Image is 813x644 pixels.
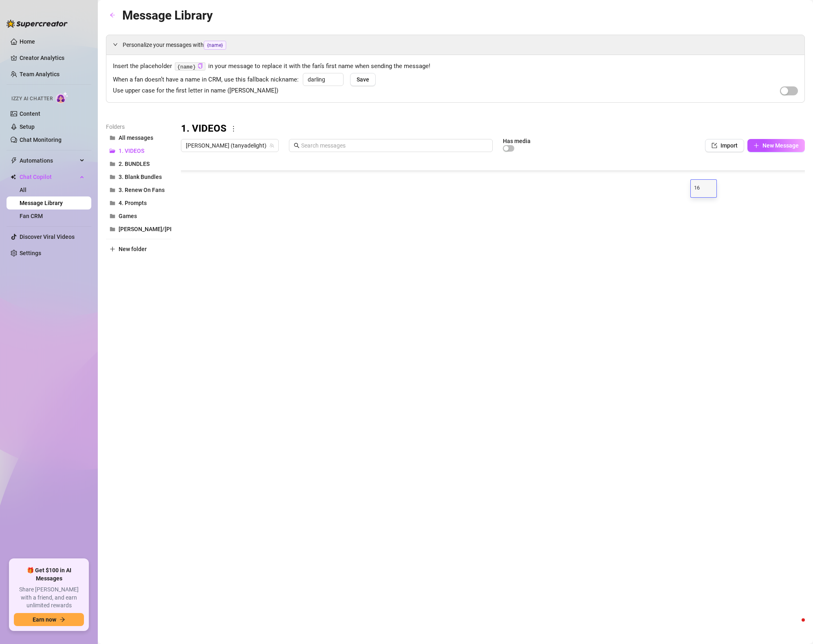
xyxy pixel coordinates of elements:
[294,143,300,148] span: search
[113,86,278,96] span: Use upper case for the first letter in name ([PERSON_NAME])
[705,139,744,152] button: Import
[119,161,150,167] span: 2. BUNDLES
[119,226,208,232] span: [PERSON_NAME]/[PERSON_NAME]
[14,586,84,610] span: Share [PERSON_NAME] with a friend, and earn unlimited rewards
[747,139,805,152] button: New Message
[20,170,77,183] span: Chat Copilot
[269,143,274,148] span: team
[110,148,115,154] span: folder-open
[33,616,56,623] span: Earn now
[20,38,35,45] a: Home
[106,131,171,144] button: All messages
[357,76,369,83] span: Save
[20,200,63,206] a: Message Library
[198,63,203,69] button: Click to Copy
[720,142,738,149] span: Import
[119,174,162,180] span: 3. Blank Bundles
[350,73,376,86] button: Save
[56,92,68,104] img: AI Chatter
[110,226,115,232] span: folder
[754,143,759,148] span: plus
[11,95,53,103] span: Izzy AI Chatter
[119,200,147,206] span: 4. Prompts
[20,187,26,193] a: All
[119,187,165,193] span: 3. Renew On Fans
[20,110,40,117] a: Content
[301,141,488,150] input: Search messages
[204,41,226,50] span: {name}
[110,213,115,219] span: folder
[503,139,531,143] article: Has media
[20,124,35,130] a: Setup
[119,213,137,219] span: Games
[113,62,798,71] span: Insert the placeholder in your message to replace it with the fan’s first name when sending the m...
[119,246,147,252] span: New folder
[20,71,59,77] a: Team Analytics
[106,196,171,210] button: 4. Prompts
[106,243,171,256] button: New folder
[186,139,274,152] span: Tanya (tanyadelight)
[785,616,805,636] iframe: Intercom live chat
[106,183,171,196] button: 3. Renew On Fans
[20,137,62,143] a: Chat Monitoring
[113,42,118,47] span: expanded
[14,567,84,582] span: 🎁 Get $100 in AI Messages
[106,157,171,170] button: 2. BUNDLES
[110,246,115,252] span: plus
[119,148,144,154] span: 1. VIDEOS
[11,157,17,164] span: thunderbolt
[106,210,171,223] button: Games
[175,62,205,71] code: {name}
[106,122,171,131] article: Folders
[14,613,84,626] button: Earn nowarrow-right
[694,185,713,192] textarea: 16
[712,143,717,148] span: import
[113,75,299,85] span: When a fan doesn’t have a name in CRM, use this fallback nickname:
[123,40,798,50] span: Personalize your messages with
[110,161,115,167] span: folder
[20,234,75,240] a: Discover Viral Videos
[230,125,237,132] span: more
[110,187,115,193] span: folder
[59,617,65,622] span: arrow-right
[181,122,227,135] h3: 1. VIDEOS
[106,35,804,55] div: Personalize your messages with{name}
[20,250,41,256] a: Settings
[20,154,77,167] span: Automations
[198,63,203,68] span: copy
[20,51,85,64] a: Creator Analytics
[7,20,68,28] img: logo-BBDzfeDw.svg
[762,142,799,149] span: New Message
[106,223,171,236] button: [PERSON_NAME]/[PERSON_NAME]
[110,200,115,206] span: folder
[106,144,171,157] button: 1. VIDEOS
[110,135,115,141] span: folder
[110,174,115,180] span: folder
[106,170,171,183] button: 3. Blank Bundles
[11,174,16,180] img: Chat Copilot
[20,213,43,219] a: Fan CRM
[110,12,115,18] span: arrow-left
[122,6,213,25] article: Message Library
[119,135,153,141] span: All messages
